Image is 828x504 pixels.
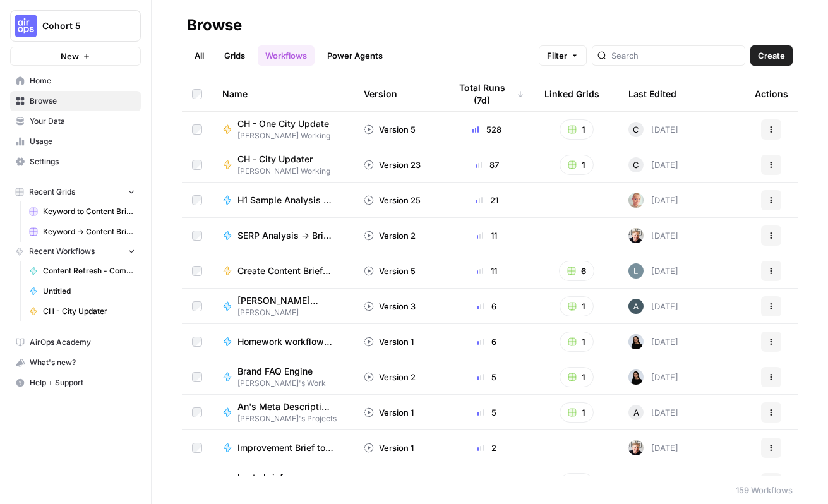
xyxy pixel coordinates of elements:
[755,76,788,111] div: Actions
[43,285,135,297] span: Untitled
[222,471,344,495] a: kw to brief[PERSON_NAME]'s playground
[450,229,524,242] div: 11
[222,265,344,277] a: Create Content Brief from Keyword
[450,159,524,171] div: 87
[237,471,333,484] span: kw to brief
[758,49,785,62] span: Create
[736,484,793,496] div: 159 Workflows
[628,76,676,111] div: Last Edited
[320,45,390,66] a: Power Agents
[222,117,344,141] a: CH - One City Update[PERSON_NAME] Working
[450,123,524,136] div: 528
[560,119,594,140] button: 1
[30,377,135,388] span: Help + Support
[10,10,141,42] button: Workspace: Cohort 5
[30,95,135,107] span: Browse
[23,201,141,222] a: Keyword to Content Brief to Article [AirOps Builders]
[560,402,594,423] button: 1
[450,194,524,207] div: 21
[628,228,644,243] img: 2o0kkxn9fh134egdy59ddfshx893
[222,400,344,424] a: An's Meta Description Workflow[PERSON_NAME]'s Projects
[30,156,135,167] span: Settings
[364,229,416,242] div: Version 2
[544,76,599,111] div: Linked Grids
[30,337,135,348] span: AirOps Academy
[450,265,524,277] div: 11
[364,265,416,277] div: Version 5
[10,71,141,91] a: Home
[611,49,740,62] input: Search
[628,440,678,455] div: [DATE]
[43,265,135,277] span: Content Refresh - Competitive Gap Analysis [RW]
[628,299,644,314] img: 68eax6o9931tp367ot61l5pewa28
[450,76,524,111] div: Total Runs (7d)
[633,159,639,171] span: C
[628,122,678,137] div: [DATE]
[364,194,421,207] div: Version 25
[364,76,397,111] div: Version
[217,45,253,66] a: Grids
[547,49,567,62] span: Filter
[222,153,344,177] a: CH - City Updater[PERSON_NAME] Working
[187,15,242,35] div: Browse
[29,186,75,198] span: Recent Grids
[11,353,140,372] div: What's new?
[187,45,212,66] a: All
[23,281,141,301] a: Untitled
[364,335,414,348] div: Version 1
[10,91,141,111] a: Browse
[628,193,644,208] img: tzy1lhuh9vjkl60ica9oz7c44fpn
[23,222,141,242] a: Keyword -> Content Brief -> Article
[450,300,524,313] div: 6
[10,47,141,66] button: New
[628,334,644,349] img: vio31xwqbzqwqde1387k1bp3keqw
[237,229,333,242] span: SERP Analysis -> Brief ([PERSON_NAME])
[237,194,333,207] span: H1 Sample Analysis - CRG - COMPLETE
[10,373,141,393] button: Help + Support
[628,369,644,385] img: vio31xwqbzqwqde1387k1bp3keqw
[43,306,135,317] span: CH - City Updater
[750,45,793,66] button: Create
[628,369,678,385] div: [DATE]
[560,296,594,316] button: 1
[42,20,119,32] span: Cohort 5
[237,365,316,378] span: Brand FAQ Engine
[237,294,333,307] span: [PERSON_NAME] Hustle
[237,307,344,318] span: [PERSON_NAME]
[222,294,344,318] a: [PERSON_NAME] Hustle[PERSON_NAME]
[10,111,141,131] a: Your Data
[539,45,587,66] button: Filter
[10,242,141,261] button: Recent Workflows
[560,332,594,352] button: 1
[450,441,524,454] div: 2
[222,76,344,111] div: Name
[30,136,135,147] span: Usage
[628,299,678,314] div: [DATE]
[43,206,135,217] span: Keyword to Content Brief to Article [AirOps Builders]
[560,367,594,387] button: 1
[23,261,141,281] a: Content Refresh - Competitive Gap Analysis [RW]
[237,378,326,389] span: [PERSON_NAME]'s Work
[628,405,678,420] div: [DATE]
[237,117,329,130] span: CH - One City Update
[364,441,414,454] div: Version 1
[222,335,344,348] a: Homework workflow: Meta Description ([GEOGRAPHIC_DATA])
[560,155,594,175] button: 1
[559,261,594,281] button: 6
[628,476,678,491] div: [DATE]
[364,300,416,313] div: Version 3
[10,152,141,172] a: Settings
[628,334,678,349] div: [DATE]
[628,440,644,455] img: 2o0kkxn9fh134egdy59ddfshx893
[364,123,416,136] div: Version 5
[29,246,95,257] span: Recent Workflows
[10,183,141,201] button: Recent Grids
[237,413,344,424] span: [PERSON_NAME]'s Projects
[43,226,135,237] span: Keyword -> Content Brief -> Article
[633,406,639,419] span: A
[10,352,141,373] button: What's new?
[628,228,678,243] div: [DATE]
[628,476,644,491] img: 12lpmarulu2z3pnc3j6nly8e5680
[628,157,678,172] div: [DATE]
[628,263,678,279] div: [DATE]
